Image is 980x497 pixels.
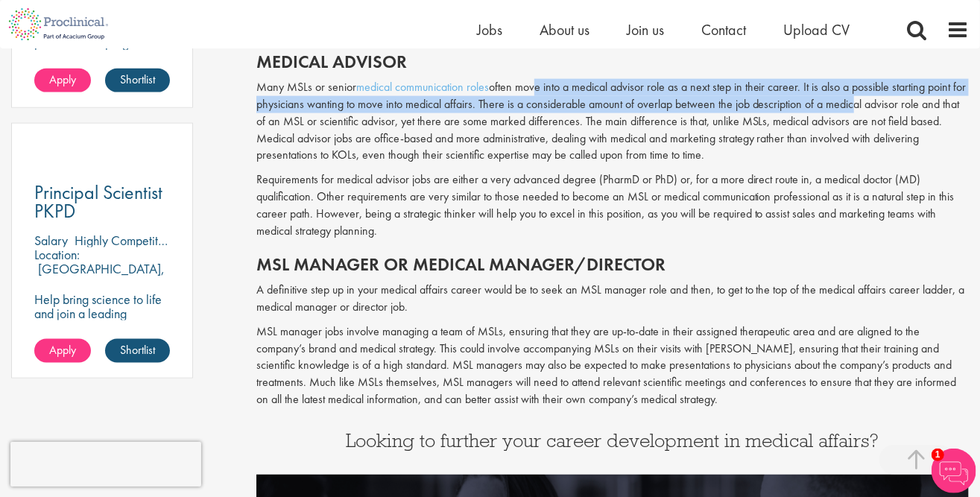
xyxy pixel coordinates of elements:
a: Apply [34,69,91,92]
span: 1 [932,449,944,461]
span: Salary [34,232,68,249]
a: About us [540,20,589,39]
a: Jobs [477,20,502,39]
a: medical communication roles [356,79,489,95]
p: MSL manager jobs involve managing a team of MSLs, ensuring that they are up-to-date in their assi... [256,323,969,408]
h3: Looking to further your career development in medical affairs? [256,431,969,450]
h2: MSL manager or medical manager/director [256,255,969,274]
a: Join us [627,20,664,39]
iframe: reCAPTCHA [10,442,201,487]
span: Location: [34,246,80,263]
a: Shortlist [105,69,170,92]
p: Help bring science to life and join a leading pharmaceutical company to play a key role in delive... [34,292,170,391]
span: Principal Scientist PKPD [34,180,162,224]
p: Requirements for medical advisor jobs are either a very advanced degree (PharmD or PhD) or, for a... [256,171,969,239]
p: [GEOGRAPHIC_DATA], [GEOGRAPHIC_DATA] [34,260,165,291]
a: Contact [701,20,746,39]
p: Highly Competitive [75,232,174,249]
a: Shortlist [105,339,170,363]
h2: Medical advisor [256,52,969,72]
span: Apply [49,342,76,358]
a: Upload CV [783,20,850,39]
p: Many MSLs or senior often move into a medical advisor role as a next step in their career. It is ... [256,79,969,164]
span: Apply [49,72,76,87]
a: Principal Scientist PKPD [34,183,170,221]
a: Apply [34,339,91,363]
p: A definitive step up in your medical affairs career would be to seek an MSL manager role and then... [256,282,969,316]
img: Chatbot [932,449,976,493]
